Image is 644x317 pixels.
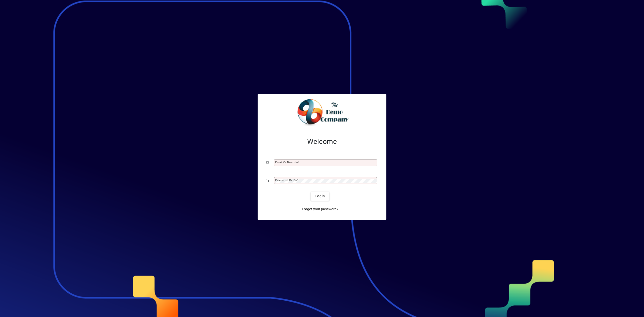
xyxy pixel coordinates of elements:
[275,178,297,182] mat-label: Password or Pin
[302,207,338,212] span: Forgot your password?
[311,192,329,201] button: Login
[266,137,378,146] h2: Welcome
[300,205,340,214] a: Forgot your password?
[315,193,325,199] span: Login
[275,161,298,164] mat-label: Email or Barcode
